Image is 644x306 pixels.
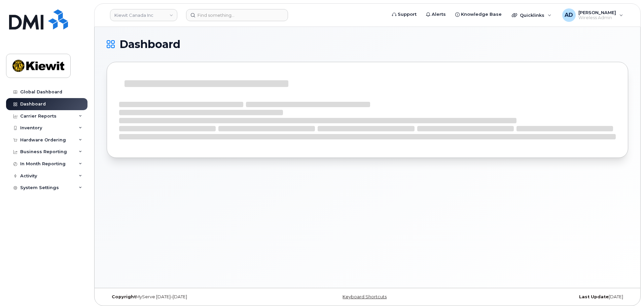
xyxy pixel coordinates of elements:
[579,294,609,299] strong: Last Update
[119,39,180,49] span: Dashboard
[107,294,281,300] div: MyServe [DATE]–[DATE]
[112,294,136,299] strong: Copyright
[454,294,628,300] div: [DATE]
[343,294,387,299] a: Keyboard Shortcuts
